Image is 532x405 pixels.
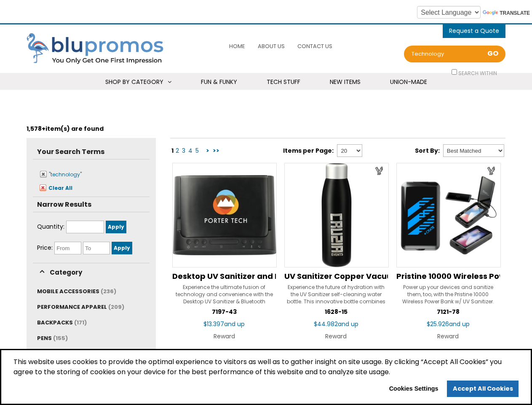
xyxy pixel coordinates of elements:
div: Power up your devices and sanitize them, too, with the Pristine 10000 Wireless Power Bank w/ UV S... [396,283,500,305]
span: and up [224,320,245,328]
span: (155) [53,334,68,342]
a: BACKPACKS (171) [37,319,87,327]
img: Blupromos LLC's Logo [27,33,170,65]
span: Quantity [37,222,64,231]
a: Fun & Funky [190,73,248,91]
h5: Your Search Terms [33,144,150,159]
a: allow cookies [447,381,519,397]
span: Union-Made [390,78,427,86]
a: Contact Us [295,37,334,55]
span: $13.397 [203,320,245,328]
span: Home [229,42,245,50]
span: BACKPACKS [37,319,73,327]
button: items - Cart [449,24,499,37]
span: MOBILE ACCESSORIES [37,287,99,295]
a: Union-Made [380,73,438,91]
span: This website uses cookies to provide the optimal experience to visitors as well as to gather insi... [13,357,519,381]
input: From [54,242,81,254]
img: UV Sanitizer Copper Vacuum Bottle 18oz [284,163,389,267]
a: >> [212,146,220,155]
a: 3 [181,146,186,155]
span: Price [37,243,53,252]
h5: Narrow Results [33,197,150,212]
a: MOBILE ACCESSORIES (236) [37,287,116,295]
span: Clear All [48,184,72,192]
a: 5 [195,146,200,155]
a: Clear All [37,183,72,192]
span: 1628-15 [325,308,348,316]
a: Home [227,37,247,55]
input: Apply [106,221,126,233]
div: Reward [172,330,276,342]
a: New Items [319,73,371,91]
button: Cookies Settings [383,382,444,396]
span: Shop By Category [105,78,163,86]
span: and up [449,320,470,328]
div: Reward [396,330,500,342]
div: item(s) are found [27,119,505,138]
span: Desktop UV Sanitizer and Bluetooth Speaker [172,271,349,281]
span: Category [48,267,84,278]
a: Pristine 10000 Wireless Power Bank w/ UV Sanitizer [396,272,500,281]
img: Google Translate [483,10,500,16]
a: "technology" [37,170,82,179]
span: 7121-78 [437,308,460,316]
div: Reward [284,330,388,342]
span: 1,578+ [27,124,45,133]
span: Fun & Funky [201,78,237,86]
a: Create Virtual Sample [485,165,498,176]
input: To [83,242,110,254]
span: Tech Stuff [267,78,300,86]
a: About Us [256,37,287,55]
div: Experience the future of hydration with the UV Sanitizer self-cleaning water bottle. This innovat... [284,283,388,305]
span: 7197-43 [212,308,237,316]
span: UV Sanitizer Copper Vacuum Bottle 18oz [284,271,444,281]
span: PERFORMANCE APPAREL [37,303,107,311]
span: (171) [74,319,87,327]
span: and up [338,320,358,328]
span: PENS [37,334,52,342]
a: Translate [483,10,530,16]
a: 4 [187,146,193,155]
span: items - Cart [449,27,499,37]
span: (209) [108,303,124,311]
span: "technology" [49,171,82,178]
a: UV Sanitizer Copper Vacuum Bottle 18oz [284,272,388,281]
a: PENS (155) [37,334,68,342]
span: About Us [258,42,285,50]
label: Items per Page: [283,146,335,155]
img: Pristine 10000 Wireless Power Bank w/ UV Sanitizer [396,163,501,267]
span: New Items [330,78,361,86]
a: Shop By Category [95,73,182,91]
a: Tech Stuff [256,73,311,91]
a: Category [37,267,84,277]
a: Create Virtual Sample [373,165,386,176]
a: 2 [175,146,180,155]
span: Contact Us [297,42,332,50]
a: Desktop UV Sanitizer and Bluetooth Speaker [172,272,276,281]
a: PERFORMANCE APPAREL (209) [37,303,124,311]
a: > [205,146,210,155]
span: (236) [101,287,116,295]
label: Sort By: [415,146,441,155]
span: $44.982 [314,320,358,328]
span: 1 [171,146,174,155]
input: Apply [112,242,132,254]
div: Experience the ultimate fusion of technology and convenience with the Desktop UV Sanitizer & Blue... [172,283,276,305]
span: $25.926 [427,320,470,328]
img: Desktop UV Sanitizer and Bluetooth Speaker [172,163,277,267]
select: Language Translate Widget [417,6,481,19]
